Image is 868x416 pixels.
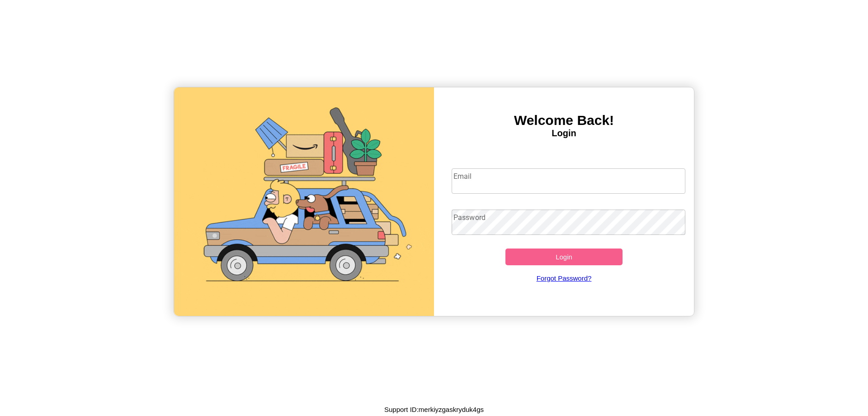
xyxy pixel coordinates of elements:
[447,265,681,291] a: Forgot Password?
[505,249,623,265] button: Login
[434,113,694,128] h3: Welcome Back!
[384,403,484,416] p: Support ID: merkiyzgaskryduk4gs
[174,87,434,316] img: gif
[434,128,694,139] h4: Login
